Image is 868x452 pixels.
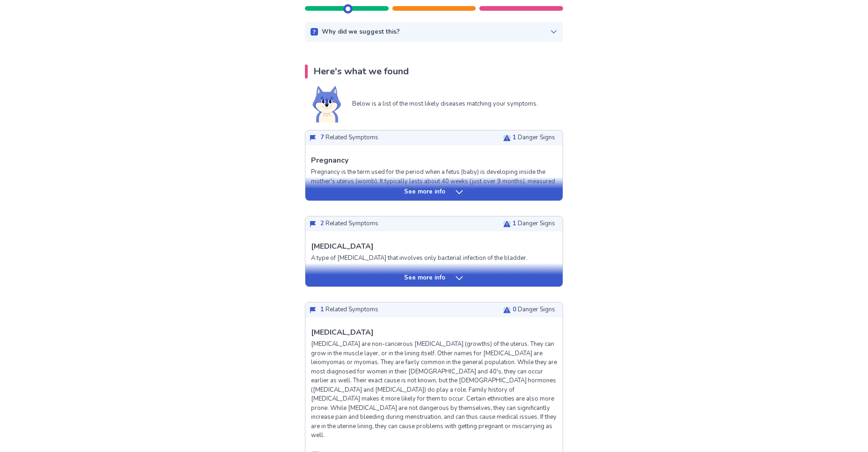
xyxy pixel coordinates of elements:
span: 1 [513,133,516,142]
p: Related Symptoms [320,305,378,315]
p: Here's what we found [313,65,409,79]
p: See more info [404,187,445,197]
p: Why did we suggest this? [322,28,400,37]
p: Pregnancy [311,155,348,166]
img: Shiba [312,86,341,122]
p: See more info [404,273,445,283]
p: Related Symptoms [320,133,378,143]
p: A type of [MEDICAL_DATA] that involves only bacterial infection of the bladder. [311,254,528,263]
p: Pregnancy is the term used for the period when a fetus (baby) is developing inside the mother's u... [311,168,557,222]
p: [MEDICAL_DATA] [311,327,374,338]
p: [MEDICAL_DATA] [311,241,374,252]
span: 1 [513,219,516,228]
span: 7 [320,133,324,142]
p: Danger Signs [513,219,555,229]
p: Related Symptoms [320,219,378,229]
span: 2 [320,219,324,228]
p: [MEDICAL_DATA] are non-cancerous [MEDICAL_DATA] (growths) of the uterus. They can grow in the mus... [311,340,557,440]
p: Danger Signs [513,133,555,143]
span: 0 [513,305,516,314]
p: Below is a list of the most likely diseases matching your symptoms. [352,100,538,109]
p: Danger Signs [513,305,555,315]
span: 1 [320,305,324,314]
